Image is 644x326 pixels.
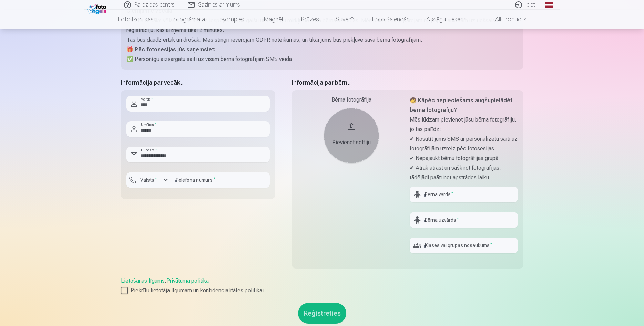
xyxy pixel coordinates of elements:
[256,10,293,29] a: Magnēti
[298,303,346,324] button: Reģistrēties
[410,115,518,134] p: Mēs lūdzam pievienot jūsu bērna fotogrāfiju, jo tas palīdz:
[418,10,476,29] a: Atslēgu piekariņi
[293,10,327,29] a: Krūzes
[410,97,512,113] strong: 🧒 Kāpēc nepieciešams augšupielādēt bērna fotogrāfiju?
[213,10,256,29] a: Komplekti
[137,177,160,183] label: Valsts
[410,134,518,154] p: ✔ Nosūtīt jums SMS ar personalizētu saiti uz fotogrāfijām uzreiz pēc fotosesijas
[476,10,535,29] a: All products
[110,10,162,29] a: Foto izdrukas
[410,163,518,182] p: ✔ Ātrāk atrast un sašķirot fotogrāfijas, tādējādi paātrinot apstrādes laiku
[331,138,372,147] div: Pievienot selfiju
[162,10,213,29] a: Fotogrāmata
[121,277,523,295] div: ,
[410,154,518,163] p: ✔ Nepajaukt bērnu fotogrāfijas grupā
[297,96,406,104] div: Bērna fotogrāfija
[121,286,523,295] label: Piekrītu lietotāja līgumam un konfidencialitātes politikai
[292,78,523,87] h5: Informācija par bērnu
[87,3,108,14] img: /fa1
[126,54,518,64] p: ✅ Personīgu aizsargātu saiti uz visām bērna fotogrāfijām SMS veidā
[126,46,215,53] strong: 🎁 Pēc fotosesijas jūs saņemsiet:
[364,10,418,29] a: Foto kalendāri
[126,172,171,188] button: Valsts*
[121,277,165,284] a: Lietošanas līgums
[121,78,275,87] h5: Informācija par vecāku
[324,108,379,163] button: Pievienot selfiju
[166,277,209,284] a: Privātuma politika
[327,10,364,29] a: Suvenīri
[126,35,518,45] p: Tas būs daudz ērtāk un drošāk. Mēs stingri ievērojam GDPR noteikumus, un tikai jums būs piekļuve ...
